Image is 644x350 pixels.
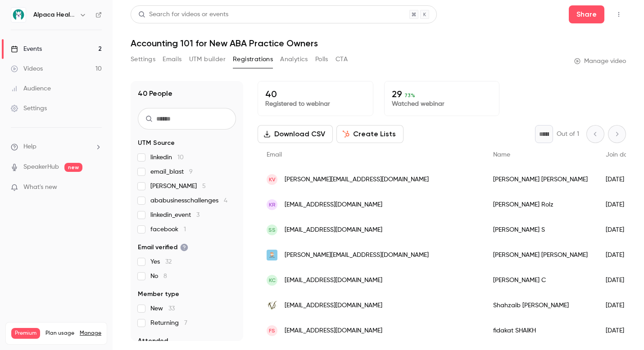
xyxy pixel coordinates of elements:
div: [PERSON_NAME] [PERSON_NAME] [484,242,597,268]
button: Download CSV [258,125,333,143]
span: No [150,272,167,281]
span: email_blast [150,167,193,176]
div: [DATE] [597,318,643,343]
div: Events [11,45,42,54]
div: Search for videos or events [138,10,228,19]
p: Out of 1 [557,130,579,139]
div: [DATE] [597,268,643,293]
span: [PERSON_NAME][EMAIL_ADDRESS][DOMAIN_NAME] [285,175,429,184]
span: [EMAIL_ADDRESS][DOMAIN_NAME] [285,200,382,210]
div: [DATE] [597,167,643,192]
span: Member type [138,290,179,299]
span: Name [493,152,510,158]
div: Shahzaib [PERSON_NAME] [484,293,597,318]
div: Audience [11,84,51,93]
span: [EMAIL_ADDRESS][DOMAIN_NAME] [285,225,382,235]
span: [PERSON_NAME][EMAIL_ADDRESS][DOMAIN_NAME] [285,251,429,260]
button: CTA [336,52,348,67]
h1: 40 People [138,88,172,99]
span: fS [269,327,275,335]
span: [EMAIL_ADDRESS][DOMAIN_NAME] [285,326,382,336]
p: Videos [11,339,28,347]
span: KR [269,201,276,209]
div: [PERSON_NAME] Rolz [484,192,597,217]
button: Settings [131,52,155,67]
a: SpeakerHub [23,162,59,172]
span: 7 [184,320,187,326]
h6: Alpaca Health [33,10,76,19]
button: Registrations [233,52,273,67]
span: 9 [189,169,193,175]
div: Videos [11,64,43,73]
li: help-dropdown-opener [11,142,102,152]
span: Plan usage [45,330,74,337]
span: Email verified [138,243,188,252]
button: Emails [163,52,181,67]
div: [PERSON_NAME] S [484,217,597,242]
span: facebook [150,225,186,234]
span: Help [23,142,36,152]
p: 40 [265,89,366,99]
span: [PERSON_NAME] [150,182,206,191]
img: restfulkids.org [267,250,277,260]
a: Manage video [574,57,626,66]
p: Registered to webinar [265,99,366,108]
button: Share [569,5,604,23]
span: 5 [202,183,206,189]
iframe: Noticeable Trigger [91,184,102,192]
div: fidakat SHAIKH [484,318,597,343]
p: / 150 [84,339,101,347]
span: ababusinesschallenges [150,196,227,205]
div: [DATE] [597,192,643,217]
div: [PERSON_NAME] [PERSON_NAME] [484,167,597,192]
span: linkedin [150,153,184,162]
div: [DATE] [597,293,643,318]
button: Analytics [280,52,308,67]
button: UTM builder [189,52,226,67]
span: Attended [138,337,168,346]
div: [DATE] [597,217,643,242]
span: Premium [11,328,40,339]
span: Yes [150,257,172,266]
span: Join date [606,152,634,158]
img: verityaba.com [267,300,277,311]
span: linkedin_event [150,211,200,220]
div: [PERSON_NAME] C [484,268,597,293]
span: 15 [84,340,89,346]
span: new [64,163,82,172]
p: 29 [392,89,492,99]
span: New [150,304,175,313]
span: SS [268,226,276,234]
span: 32 [165,259,172,265]
span: KC [269,276,276,284]
span: 1 [184,226,186,233]
span: 73 % [404,92,415,99]
span: Returning [150,319,187,328]
span: 10 [177,154,184,161]
img: Alpaca Health [11,8,26,22]
span: What's new [23,183,57,192]
h1: Accounting 101 for New ABA Practice Owners [131,38,626,49]
span: [EMAIL_ADDRESS][DOMAIN_NAME] [285,301,382,310]
span: Email [267,152,282,158]
button: Create Lists [336,125,404,143]
span: KV [269,175,276,184]
div: Settings [11,104,47,113]
span: 33 [168,305,175,312]
p: Watched webinar [392,99,492,108]
span: 3 [196,212,200,218]
span: 8 [163,273,167,279]
a: Manage [80,330,101,337]
span: 4 [224,197,227,204]
div: [DATE] [597,242,643,268]
button: Polls [315,52,328,67]
span: UTM Source [138,139,175,148]
span: [EMAIL_ADDRESS][DOMAIN_NAME] [285,276,382,285]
